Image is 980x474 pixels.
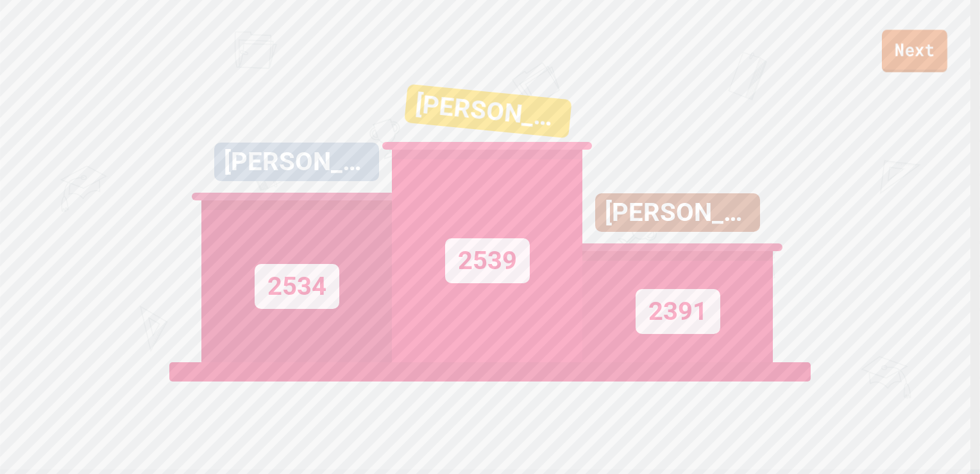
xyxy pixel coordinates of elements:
[214,143,379,181] div: [PERSON_NAME]
[255,264,339,309] div: 2534
[636,289,720,334] div: 2391
[404,84,572,139] div: [PERSON_NAME]
[882,30,947,72] a: Next
[595,193,760,232] div: [PERSON_NAME]
[445,238,530,283] div: 2539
